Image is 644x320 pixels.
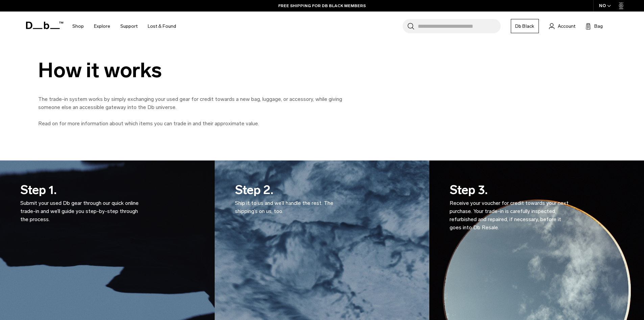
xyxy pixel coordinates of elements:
[594,23,603,30] span: Bag
[450,199,571,232] p: Receive your voucher for credit towards your next purchase. Your trade-in is carefully inspected,...
[586,22,603,30] button: Bag
[20,199,142,223] p: Submit your used Db gear through our quick online trade-in and we’ll guide you step-by-step throu...
[148,14,176,38] a: Lost & Found
[450,181,571,232] h3: Step 3.
[511,19,539,33] a: Db Black
[278,3,366,9] a: FREE SHIPPING FOR DB BLACK MEMBERS
[120,14,138,38] a: Support
[38,59,342,82] div: How it works
[67,12,181,41] nav: Main Navigation
[235,181,357,215] h3: Step 2.
[235,199,357,215] p: Ship it to us and we’ll handle the rest. The shipping’s on us, too.
[94,14,110,38] a: Explore
[20,181,142,223] h3: Step 1.
[72,14,84,38] a: Shop
[558,23,575,30] span: Account
[38,120,342,128] p: Read on for more information about which items you can trade in and their approximate value.
[549,22,575,30] a: Account
[38,95,342,111] p: The trade-in system works by simply exchanging your used gear for credit towards a new bag, lugga...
